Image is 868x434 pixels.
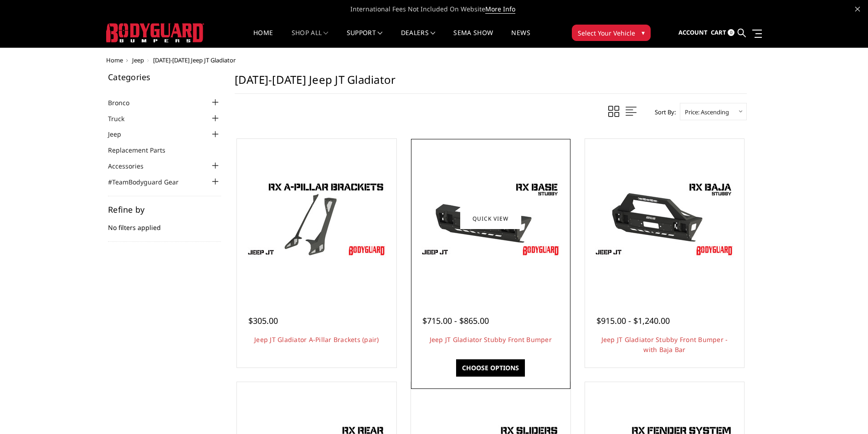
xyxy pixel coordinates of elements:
[248,315,278,326] span: $305.00
[106,23,204,42] img: BODYGUARD BUMPERS
[108,161,155,171] a: Accessories
[578,28,635,38] span: Select Your Vehicle
[347,30,383,47] a: Support
[430,335,552,344] a: Jeep JT Gladiator Stubby Front Bumper
[422,315,489,326] span: $715.00 - $865.00
[413,141,568,296] a: Jeep JT Gladiator Stubby Front Bumper
[453,30,493,47] a: SEMA Show
[485,5,515,14] a: More Info
[108,73,221,81] h5: Categories
[822,390,868,434] iframe: Chat Widget
[235,73,747,94] h1: [DATE]-[DATE] Jeep JT Gladiator
[239,141,394,296] a: Jeep JT Gladiator A-Pillar Brackets (pair) Jeep JT Gladiator A-Pillar Brackets (pair)
[253,30,273,47] a: Home
[418,178,564,260] img: Jeep JT Gladiator Stubby Front Bumper
[711,20,734,45] a: Cart 0
[108,177,190,187] a: #TeamBodyguard Gear
[678,28,708,36] span: Account
[728,29,734,36] span: 0
[460,208,521,229] a: Quick view
[108,129,133,139] a: Jeep
[106,56,123,64] a: Home
[153,56,236,64] span: [DATE]-[DATE] Jeep JT Gladiator
[511,30,530,47] a: News
[292,30,329,47] a: shop all
[587,141,742,296] a: Jeep JT Gladiator Stubby Front Bumper - with Baja Bar Jeep JT Gladiator Stubby Front Bumper - wit...
[108,98,141,107] a: Bronco
[254,335,379,344] a: Jeep JT Gladiator A-Pillar Brackets (pair)
[642,28,645,37] span: ▾
[456,359,525,377] a: Choose Options
[108,205,221,242] div: No filters applied
[132,56,144,64] a: Jeep
[711,28,726,36] span: Cart
[601,335,728,354] a: Jeep JT Gladiator Stubby Front Bumper - with Baja Bar
[108,114,136,123] a: Truck
[678,20,708,45] a: Account
[572,25,651,41] button: Select Your Vehicle
[108,145,177,155] a: Replacement Parts
[596,315,670,326] span: $915.00 - $1,240.00
[650,105,676,119] label: Sort By:
[401,30,436,47] a: Dealers
[108,205,221,214] h5: Refine by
